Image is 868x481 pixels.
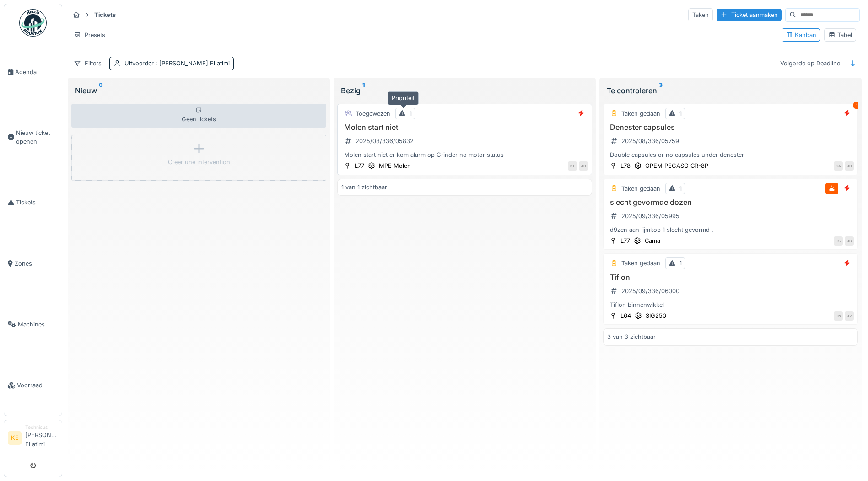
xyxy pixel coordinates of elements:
[71,104,326,128] div: Geen tickets
[8,431,22,445] li: KE
[645,161,708,170] div: OPEM PEGASO CR-8P
[168,158,230,166] div: Créer une intervention
[845,311,854,321] div: JV
[621,137,679,145] div: 2025/08/336/05759
[659,85,663,96] sup: 3
[341,150,588,159] div: Molen start niet er kom alarm op Grinder no motor status
[607,85,854,96] div: Te controleren
[341,85,588,96] div: Bezig
[99,85,103,96] sup: 0
[4,233,62,294] a: Zones
[845,236,854,246] div: JD
[679,109,682,118] div: 1
[341,183,387,192] div: 1 van 1 zichtbaar
[621,184,660,193] div: Taken gedaan
[786,31,816,39] div: Kanban
[607,300,854,309] div: Tiflon binnenwikkel
[8,424,58,454] a: KE Technicus[PERSON_NAME] El atimi
[91,11,119,19] strong: Tickets
[621,287,679,295] div: 2025/09/336/06000
[154,60,230,67] span: : [PERSON_NAME] El atimi
[25,424,58,431] div: Technicus
[19,9,47,37] img: Badge_color-CXgf-gQk.svg
[362,85,365,96] sup: 1
[70,57,106,70] div: Filters
[75,85,323,96] div: Nieuw
[568,161,577,171] div: BT
[607,198,854,207] h3: slecht gevormde dozen
[15,68,58,76] span: Agenda
[341,123,588,132] h3: Molen start niet
[379,161,411,170] div: MPE Molen
[17,381,58,390] span: Voorraad
[410,109,412,118] div: 1
[356,137,414,145] div: 2025/08/336/05832
[834,311,843,321] div: TN
[679,184,682,193] div: 1
[717,9,782,21] div: Ticket aanmaken
[828,31,852,39] div: Tabel
[18,320,58,329] span: Machines
[645,236,660,245] div: Cama
[620,311,631,320] div: L64
[845,161,854,171] div: JD
[834,236,843,246] div: TC
[4,102,62,172] a: Nieuw ticket openen
[621,212,679,220] div: 2025/09/336/05995
[688,8,713,21] div: Taken
[853,102,860,109] div: 1
[16,198,58,207] span: Tickets
[607,123,854,132] h3: Denester capsules
[607,332,656,341] div: 3 van 3 zichtbaar
[388,91,419,105] div: Prioriteit
[124,59,230,68] div: Uitvoerder
[621,109,660,118] div: Taken gedaan
[579,161,588,171] div: JD
[620,161,631,170] div: L78
[776,57,844,70] div: Volgorde op Deadline
[621,259,660,267] div: Taken gedaan
[834,161,843,171] div: KA
[607,150,854,159] div: Double capsules or no capsules under denester
[620,236,630,245] div: L77
[356,109,390,118] div: Toegewezen
[4,294,62,355] a: Machines
[25,424,58,452] li: [PERSON_NAME] El atimi
[4,355,62,416] a: Voorraad
[646,311,666,320] div: SIG250
[15,259,58,268] span: Zones
[355,161,364,170] div: L77
[679,259,682,267] div: 1
[607,225,854,234] div: d9zen aan lijmkop 1 slecht gevormd ,
[4,42,62,102] a: Agenda
[607,273,854,282] h3: Tiflon
[4,172,62,233] a: Tickets
[70,28,109,42] div: Presets
[16,128,58,146] span: Nieuw ticket openen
